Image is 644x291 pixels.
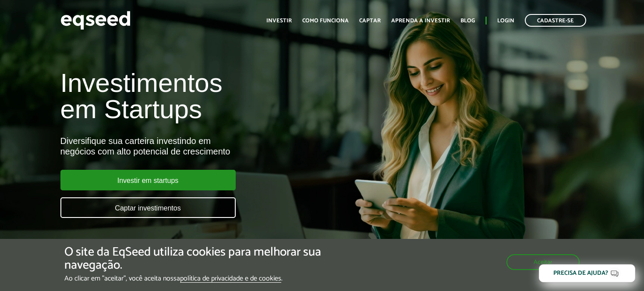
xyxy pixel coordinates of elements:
[497,18,514,24] a: Login
[506,254,580,270] button: Aceitar
[180,275,281,283] a: política de privacidade e de cookies
[60,197,236,218] a: Captar investimentos
[391,18,450,24] a: Aprenda a investir
[60,9,131,32] img: EqSeed
[64,274,374,283] p: Ao clicar em "aceitar", você aceita nossa .
[266,18,292,24] a: Investir
[60,170,236,190] a: Investir em startups
[302,18,349,24] a: Como funciona
[64,245,374,273] h5: O site da EqSeed utiliza cookies para melhorar sua navegação.
[359,18,381,24] a: Captar
[525,14,586,27] a: Cadastre-se
[60,136,369,157] div: Diversifique sua carteira investindo em negócios com alto potencial de crescimento
[460,18,475,24] a: Blog
[60,70,369,123] h1: Investimentos em Startups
